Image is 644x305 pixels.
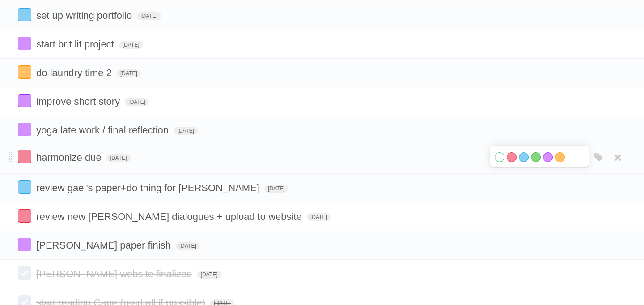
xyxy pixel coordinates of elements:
[18,180,31,194] label: Done
[176,242,200,250] span: [DATE]
[555,152,565,162] label: Orange
[125,98,149,106] span: [DATE]
[18,94,31,107] label: Done
[18,150,31,163] label: Done
[36,211,304,222] span: review new [PERSON_NAME] dialogues + upload to website
[18,238,31,251] label: Done
[197,271,221,279] span: [DATE]
[36,182,262,193] span: review gael's paper+do thing for [PERSON_NAME]
[119,41,143,49] span: [DATE]
[18,37,31,50] label: Done
[36,10,134,21] span: set up writing portfolio
[507,152,517,162] label: Red
[36,125,171,136] span: yoga late work / final reflection
[36,39,116,50] span: start brit lit project
[36,268,194,279] span: [PERSON_NAME] website finalized
[36,152,104,163] span: harmonize due
[543,152,553,162] label: Purple
[495,152,504,162] label: White
[519,152,529,162] label: Blue
[106,154,131,162] span: [DATE]
[531,152,541,162] label: Green
[18,123,31,136] label: Done
[36,67,114,78] span: do laundry time 2
[18,65,31,79] label: Done
[36,96,122,107] span: improve short story
[264,185,288,193] span: [DATE]
[18,8,31,21] label: Done
[137,12,161,20] span: [DATE]
[18,209,31,223] label: Done
[36,240,173,251] span: [PERSON_NAME] paper finish
[117,69,141,77] span: [DATE]
[307,213,331,221] span: [DATE]
[174,127,198,135] span: [DATE]
[18,266,31,280] label: Done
